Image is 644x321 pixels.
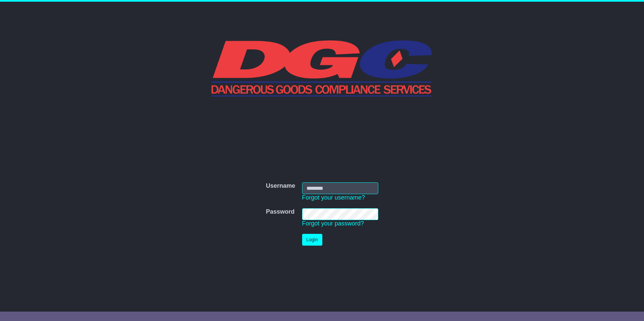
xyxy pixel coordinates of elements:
label: Username [266,182,295,190]
a: Forgot your username? [302,194,365,201]
button: Login [302,234,322,246]
img: DGC QLD [212,39,433,97]
a: Forgot your password? [302,220,364,227]
label: Password [266,208,294,216]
